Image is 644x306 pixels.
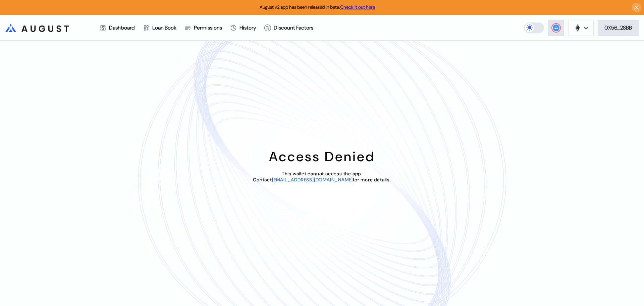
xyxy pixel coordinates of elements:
[253,171,391,183] span: This wallet cannot access the app. Contact for more details.
[96,15,139,40] a: Dashboard
[269,148,375,165] div: Access Denied
[194,24,222,31] div: Permissions
[180,15,226,40] a: Permissions
[274,24,313,31] div: Discount Factors
[139,15,180,40] a: Loan Book
[109,24,135,31] div: Dashboard
[239,24,256,31] div: History
[340,4,375,10] a: Check it out here
[604,24,632,31] div: 0X56...28BB
[272,177,353,183] a: [EMAIL_ADDRESS][DOMAIN_NAME]
[260,15,317,40] a: Discount Factors
[260,4,375,10] span: August v2 app has been released in beta.
[226,15,260,40] a: History
[598,20,639,36] button: 0X56...28BB
[152,24,176,31] div: Loan Book
[574,24,581,32] img: chain logo
[568,20,594,36] button: chain logo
